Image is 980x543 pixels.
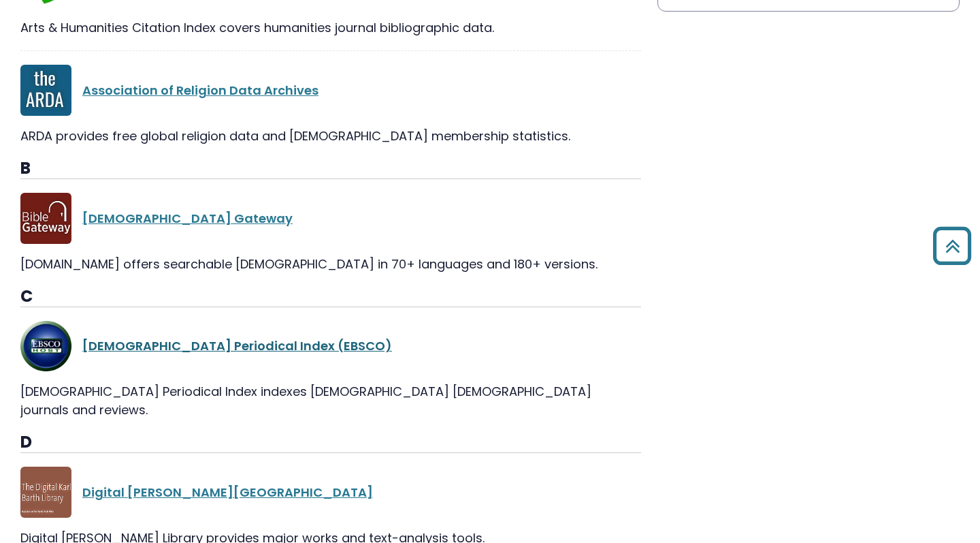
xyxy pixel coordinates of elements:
[20,18,641,37] div: Arts & Humanities Citation Index covers humanities journal bibliographic data.
[928,233,977,258] a: Back to Top
[20,255,641,273] div: [DOMAIN_NAME] offers searchable [DEMOGRAPHIC_DATA] in 70+ languages and 180+ versions.
[82,337,392,354] a: [DEMOGRAPHIC_DATA] Periodical Index (EBSCO)
[20,382,641,419] div: [DEMOGRAPHIC_DATA] Periodical Index indexes [DEMOGRAPHIC_DATA] [DEMOGRAPHIC_DATA] journals and re...
[20,159,641,179] h3: B
[20,287,641,307] h3: C
[82,82,318,99] a: Association of Religion Data Archives
[20,433,641,453] h3: D
[20,127,641,145] div: ARDA provides free global religion data and [DEMOGRAPHIC_DATA] membership statistics.
[82,484,373,501] a: Digital [PERSON_NAME][GEOGRAPHIC_DATA]
[82,210,293,227] a: [DEMOGRAPHIC_DATA] Gateway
